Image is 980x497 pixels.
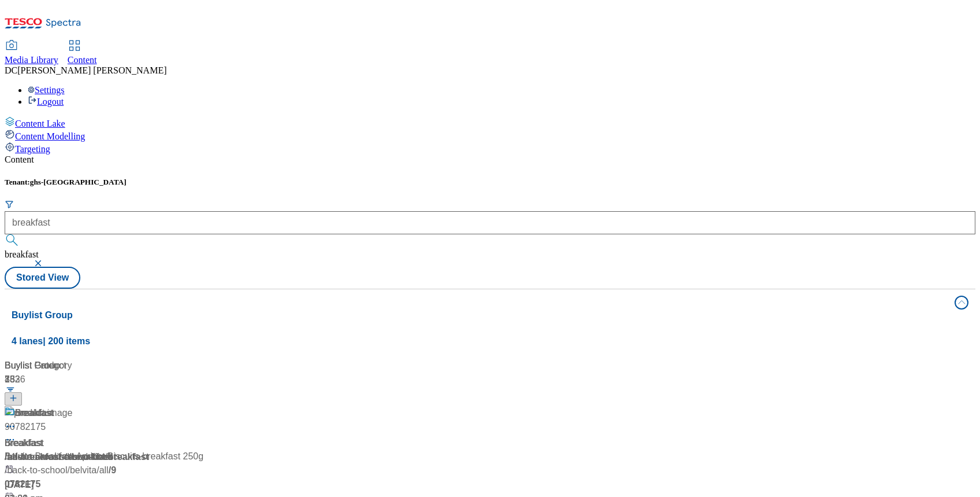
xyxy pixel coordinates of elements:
[5,200,14,209] svg: Search Filters
[5,142,975,154] a: Targeting
[15,131,85,141] span: Content Modelling
[28,97,64,106] a: Logout
[68,55,97,65] span: Content
[5,452,65,462] span: / nestle-cereals
[15,406,53,420] div: breakfast
[28,85,65,95] a: Settings
[65,452,105,462] span: / breakfast
[5,436,43,450] div: breakfast
[105,452,149,462] span: / breakfast
[5,249,39,259] span: breakfast
[12,336,90,346] span: 4 lanes | 200 items
[5,41,58,65] a: Media Library
[5,478,149,492] div: [DATE]
[5,289,975,354] button: Buylist Group4 lanes| 200 items
[5,373,149,386] div: 133
[5,65,17,75] span: DC
[5,211,975,234] input: Search
[5,129,975,142] a: Content Modelling
[68,41,97,65] a: Content
[5,178,975,187] h5: Tenant:
[15,144,50,154] span: Targeting
[12,308,948,322] h4: Buylist Group
[5,267,80,289] button: Stored View
[5,55,58,65] span: Media Library
[15,119,65,128] span: Content Lake
[5,116,975,129] a: Content Lake
[5,359,149,373] div: Buylist Category
[5,154,975,165] div: Content
[17,65,166,75] span: [PERSON_NAME] [PERSON_NAME]
[30,178,127,186] span: ghs-[GEOGRAPHIC_DATA]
